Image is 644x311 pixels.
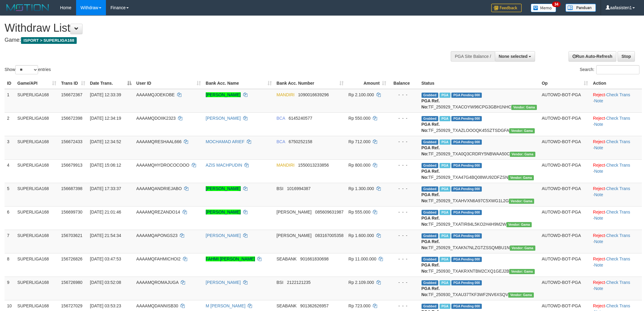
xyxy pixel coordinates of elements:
span: 156672433 [61,139,82,144]
a: MOCHAMAD ARIEF [206,139,245,144]
span: 156699730 [61,210,82,214]
div: - - - [391,115,416,121]
span: PGA Pending [451,186,482,192]
td: · · [590,112,642,136]
span: AAAAMQFAHMICHOI2 [136,256,180,261]
a: Reject [593,280,605,285]
b: PGA Ref. No: [422,122,440,133]
span: Copy 083167005358 to clipboard [315,233,343,238]
button: None selected [495,51,535,62]
span: PGA Pending [451,93,482,98]
th: ID [5,78,15,89]
span: Vendor URL: https://trx31.1velocity.biz [510,152,535,157]
a: Reject [593,210,605,214]
td: AUTOWD-BOT-PGA [539,206,590,230]
b: PGA Ref. No: [422,216,440,227]
span: BSI [277,186,284,191]
span: 156672398 [61,116,82,121]
span: [PERSON_NAME] [277,233,312,238]
a: M [PERSON_NAME] [206,303,246,308]
a: Reject [593,139,605,144]
td: TF_250929_TXATIR84L5KO2H4H9M2W [419,206,539,230]
span: Copy 6750252158 to clipboard [289,139,312,144]
td: SUPERLIGA168 [15,159,59,183]
span: PGA Pending [451,116,482,121]
a: Check Trans [606,186,630,191]
span: AAAAMQDOIIK2323 [136,116,176,121]
span: PGA Pending [451,257,482,262]
span: Copy 085609631987 to clipboard [315,210,343,214]
span: Grabbed [422,210,439,215]
a: Reject [593,163,605,168]
span: Vendor URL: https://trx31.1velocity.biz [509,269,535,274]
a: Reject [593,303,605,308]
th: Balance [389,78,419,89]
span: 156727029 [61,303,82,308]
span: [DATE] 12:33:39 [90,92,121,97]
td: AUTOWD-BOT-PGA [539,277,590,300]
a: Stop [618,51,635,62]
span: Rp 11.000.000 [348,256,376,261]
td: · · [590,277,642,300]
td: 3 [5,136,15,159]
span: Grabbed [422,93,439,98]
td: SUPERLIGA168 [15,253,59,277]
span: AAAAMQROMAJUGA [136,280,178,285]
td: SUPERLIGA168 [15,183,59,206]
label: Show entries [5,65,51,74]
div: - - - [391,162,416,168]
span: Grabbed [422,163,439,168]
span: [DATE] 12:34:52 [90,139,121,144]
span: MANDIRI [277,163,295,168]
span: 156687398 [61,186,82,191]
span: [PERSON_NAME] [277,210,312,214]
span: [DATE] 15:06:12 [90,163,121,168]
td: 8 [5,253,15,277]
b: PGA Ref. No: [422,239,440,250]
div: - - - [391,256,416,262]
div: - - - [391,303,416,309]
span: 156703621 [61,233,82,238]
a: [PERSON_NAME] [206,280,241,285]
a: Check Trans [606,210,630,214]
td: AUTOWD-BOT-PGA [539,89,590,113]
th: Status [419,78,539,89]
span: Rp 555.000 [348,210,370,214]
a: Note [594,192,603,197]
td: 6 [5,206,15,230]
span: Grabbed [422,257,439,262]
span: PGA Pending [451,280,482,285]
td: SUPERLIGA168 [15,277,59,300]
h1: Withdraw List [5,22,423,34]
th: Bank Acc. Name: activate to sort column ascending [203,78,274,89]
b: PGA Ref. No: [422,169,440,180]
span: 156726980 [61,280,82,285]
a: FAHMI [PERSON_NAME] [206,256,255,261]
td: TF_250929_TXACOYW96CPG3GBH1NHC [419,89,539,113]
span: Marked by aafchhiseyha [439,233,450,239]
span: AAAAMQANDRIEJABO [136,186,182,191]
div: - - - [391,139,416,145]
span: AAAAMQHYDROCOCOOO [136,163,189,168]
td: 9 [5,277,15,300]
td: 1 [5,89,15,113]
td: AUTOWD-BOT-PGA [539,112,590,136]
span: Copy 901362626957 to clipboard [300,303,328,308]
td: TF_250929_TXA47G4BQ08WU92DFZSN [419,159,539,183]
th: Amount: activate to sort column ascending [346,78,389,89]
b: PGA Ref. No: [422,98,440,109]
a: Reject [593,116,605,121]
td: AUTOWD-BOT-PGA [539,230,590,253]
td: · · [590,136,642,159]
span: [DATE] 17:33:37 [90,186,121,191]
span: Rp 2.100.000 [348,92,374,97]
td: AUTOWD-BOT-PGA [539,159,590,183]
td: · · [590,206,642,230]
th: Date Trans.: activate to sort column descending [88,78,134,89]
span: Vendor URL: https://trx31.1velocity.biz [506,222,532,227]
a: Note [594,216,603,221]
a: Check Trans [606,139,630,144]
span: PGA Pending [451,210,482,215]
span: Vendor URL: https://trx31.1velocity.biz [508,175,534,180]
td: · · [590,89,642,113]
